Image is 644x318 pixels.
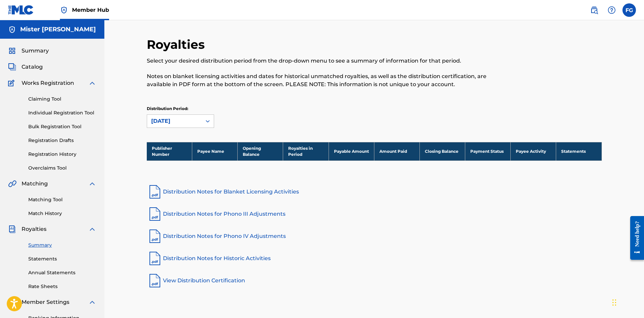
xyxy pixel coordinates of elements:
img: Accounts [8,26,16,34]
h5: Mister Frank [20,26,96,33]
img: help [608,6,616,14]
img: Member Settings [8,298,16,306]
div: User Menu [622,3,636,17]
span: Member Settings [22,298,69,306]
th: Amount Paid [374,142,419,161]
img: Summary [8,47,16,55]
th: Payee Activity [511,142,556,161]
p: Select your desired distribution period from the drop-down menu to see a summary of information f... [147,57,497,65]
span: Member Hub [72,6,109,14]
img: pdf [147,184,163,200]
a: View Distribution Certification [147,273,602,289]
a: Registration History [28,151,96,158]
th: Opening Balance [238,142,283,161]
a: CatalogCatalog [8,63,43,71]
a: Distribution Notes for Historic Activities [147,250,602,267]
a: Bulk Registration Tool [28,123,96,130]
a: Distribution Notes for Blanket Licensing Activities [147,184,602,200]
div: Arrastrar [612,292,616,313]
th: Payable Amount [329,142,374,161]
img: Top Rightsholder [60,6,68,14]
a: Annual Statements [28,269,96,276]
img: Royalties [8,225,16,233]
a: Matching Tool [28,196,96,203]
a: SummarySummary [8,47,49,55]
a: Distribution Notes for Phono III Adjustments [147,206,602,222]
a: Rate Sheets [28,283,96,290]
span: Matching [22,180,48,188]
div: Widget de chat [610,286,644,318]
iframe: Chat Widget [610,286,644,318]
img: expand [88,298,96,306]
img: pdf [147,250,163,267]
th: Statements [556,142,602,161]
a: Match History [28,210,96,217]
span: Royalties [22,225,46,233]
div: Help [605,3,618,17]
a: Statements [28,255,96,262]
div: [DATE] [151,117,198,125]
p: Notes on blanket licensing activities and dates for historical unmatched royalties, as well as th... [147,72,497,89]
img: search [590,6,598,14]
th: Payee Name [192,142,238,161]
img: pdf [147,206,163,222]
span: Summary [22,47,49,55]
a: Individual Registration Tool [28,109,96,116]
th: Closing Balance [419,142,465,161]
img: Matching [8,180,16,188]
h2: Royalties [147,37,208,52]
p: Distribution Period: [147,106,214,112]
a: Public Search [587,3,601,17]
img: expand [88,79,96,87]
img: expand [88,225,96,233]
img: Catalog [8,63,16,71]
span: Works Registration [22,79,74,87]
img: MLC Logo [8,5,34,15]
a: Distribution Notes for Phono IV Adjustments [147,228,602,244]
img: expand [88,180,96,188]
th: Payment Status [465,142,510,161]
a: Overclaims Tool [28,165,96,172]
span: Catalog [22,63,43,71]
a: Registration Drafts [28,137,96,144]
a: Claiming Tool [28,96,96,103]
iframe: Resource Center [625,211,644,265]
th: Publisher Number [147,142,192,161]
img: pdf [147,228,163,244]
th: Royalties in Period [283,142,329,161]
img: Works Registration [8,79,17,87]
a: Summary [28,242,96,249]
img: pdf [147,273,163,289]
